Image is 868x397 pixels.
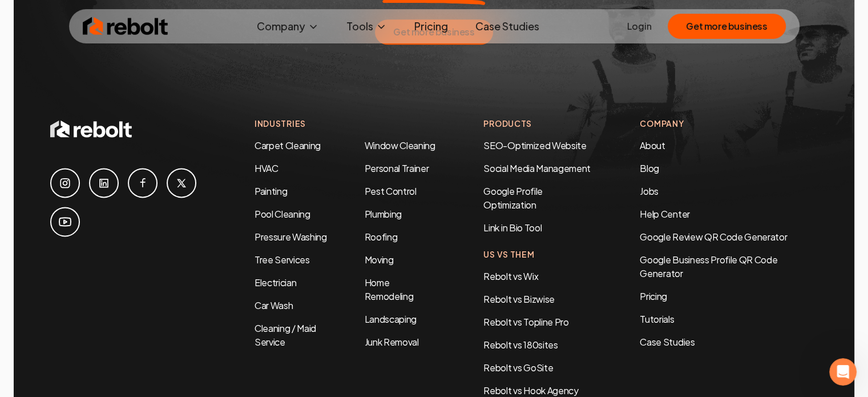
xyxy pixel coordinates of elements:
[364,276,413,302] a: Home Remodeling
[83,15,168,38] img: Rebolt Logo
[255,299,293,311] a: Car Wash
[483,162,591,174] a: Social Media Management
[255,231,327,243] a: Pressure Washing
[483,222,542,234] a: Link in Bio Tool
[364,336,418,348] a: Junk Removal
[640,312,818,326] a: Tutorials
[483,139,586,151] a: SEO-Optimized Website
[640,231,787,243] a: Google Review QR Code Generator
[364,185,416,197] a: Pest Control
[255,208,310,220] a: Pool Cleaning
[483,293,555,305] a: Rebolt vs Bizwise
[255,254,310,266] a: Tree Services
[640,335,818,349] a: Case Studies
[255,162,278,174] a: HVAC
[483,362,553,374] a: Rebolt vs GoSite
[364,162,429,174] a: Personal Trainer
[483,270,538,282] a: Rebolt vs Wix
[483,384,578,396] a: Rebolt vs Hook Agency
[255,322,316,348] a: Cleaning / Maid Service
[364,313,416,325] a: Landscaping
[483,118,594,130] h4: Products
[483,339,558,351] a: Rebolt vs 180sites
[640,254,777,279] a: Google Business Profile QR Code Generator
[483,185,543,211] a: Google Profile Optimization
[248,15,328,38] button: Company
[640,185,659,197] a: Jobs
[640,290,818,303] a: Pricing
[364,139,435,151] a: Window Cleaning
[255,139,321,151] a: Carpet Cleaning
[483,248,594,260] h4: Us Vs Them
[364,231,397,243] a: Roofing
[640,139,665,151] a: About
[668,14,785,39] button: Get more business
[829,358,857,386] iframe: Intercom live chat
[483,316,568,328] a: Rebolt vs Topline Pro
[466,15,548,38] a: Case Studies
[337,15,396,38] button: Tools
[364,208,401,220] a: Plumbing
[405,15,457,38] a: Pricing
[640,162,659,174] a: Blog
[255,118,438,130] h4: Industries
[627,19,652,33] a: Login
[640,208,689,220] a: Help Center
[255,185,287,197] a: Painting
[255,276,296,288] a: Electrician
[640,118,818,130] h4: Company
[364,254,393,266] a: Moving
